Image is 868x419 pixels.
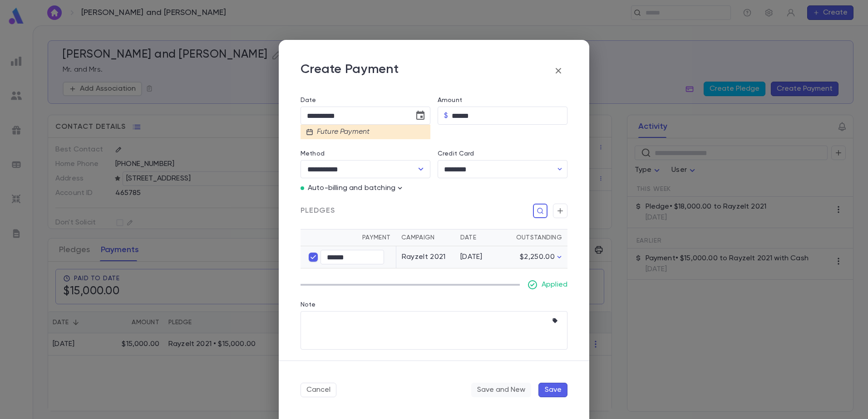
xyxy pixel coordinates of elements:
[471,383,531,397] button: Save and New
[455,229,503,246] th: Date
[460,253,498,262] div: [DATE]
[301,97,430,104] label: Date
[396,229,455,246] th: Campaign
[411,107,429,125] button: Choose date, selected date is Oct 10, 2025
[308,184,395,193] p: Auto-billing and batching
[503,246,567,268] td: $2,250.00
[542,280,567,289] p: Applied
[438,97,462,104] label: Amount
[301,301,316,308] label: Note
[414,163,427,175] button: Open
[301,150,325,157] label: Method
[301,383,336,397] button: Cancel
[301,62,399,80] p: Create Payment
[396,246,455,268] td: RayzeIt 2021
[503,229,567,246] th: Outstanding
[301,229,396,246] th: Payment
[313,127,370,136] div: Future Payment
[538,383,567,397] button: Save
[438,150,474,157] label: Credit Card
[301,206,335,215] span: Pledges
[444,111,448,120] p: $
